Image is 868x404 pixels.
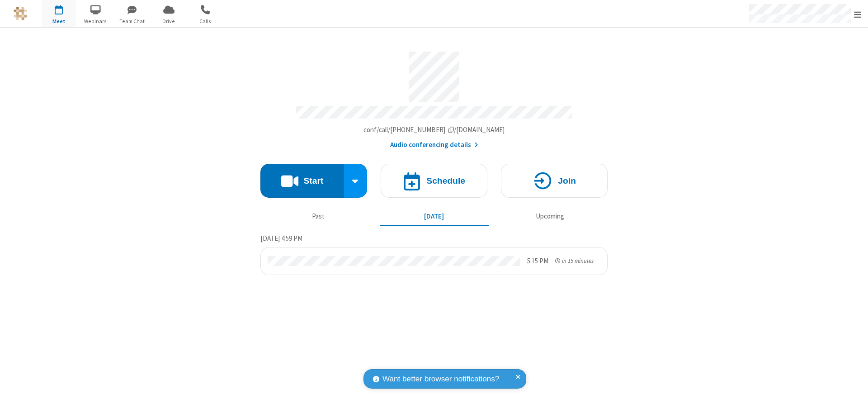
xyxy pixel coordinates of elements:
[363,125,505,134] span: Copy my meeting room link
[14,7,27,20] img: QA Selenium DO NOT DELETE OR CHANGE
[79,17,113,25] span: Webinars
[42,17,76,25] span: Meet
[558,176,576,185] h4: Join
[260,234,302,242] span: [DATE] 4:59 PM
[501,164,608,198] button: Join
[344,164,368,198] div: Start conference options
[390,140,478,150] button: Audio conferencing details
[382,373,499,385] span: Want better browser notifications?
[115,17,149,25] span: Team Chat
[562,257,594,265] span: in 15 minutes
[363,125,505,135] button: Copy my meeting room linkCopy my meeting room link
[495,208,604,225] button: Upcoming
[426,176,465,185] h4: Schedule
[264,208,373,225] button: Past
[260,45,608,150] section: Account details
[303,176,323,185] h4: Start
[380,208,489,225] button: [DATE]
[260,164,344,198] button: Start
[152,17,186,25] span: Drive
[381,164,487,198] button: Schedule
[527,256,548,266] div: 5:15 PM
[260,233,608,275] section: Today's Meetings
[189,17,222,25] span: Calls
